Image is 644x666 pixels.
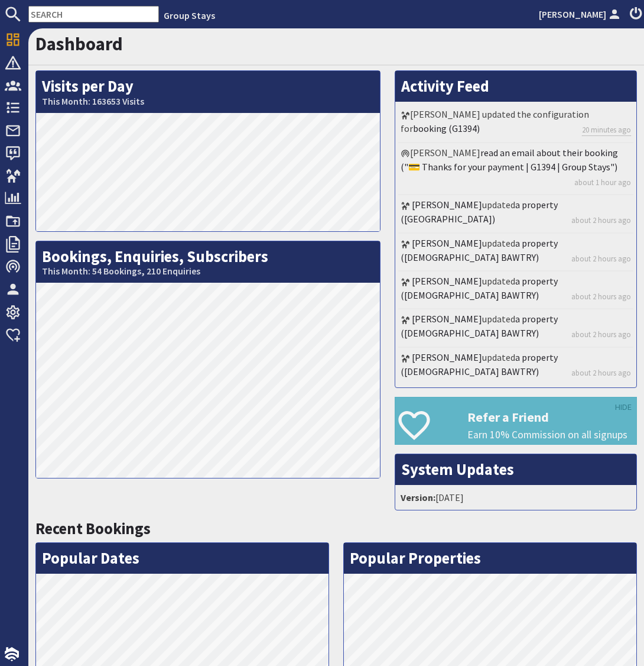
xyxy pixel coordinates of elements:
a: System Updates [401,460,514,479]
a: booking (G1394) [413,122,480,134]
a: a property ([DEMOGRAPHIC_DATA] BAWTRY) [401,237,558,263]
a: Group Stays [164,9,215,21]
a: [PERSON_NAME] [412,199,482,211]
img: staytech_i_w-64f4e8e9ee0a9c174fd5317b4b171b261742d2d393467e5bdba4413f4f884c10.svg [5,647,19,661]
h2: Bookings, Enquiries, Subscribers [36,241,380,283]
li: [PERSON_NAME] updated the configuration for [398,105,633,143]
li: [PERSON_NAME] [398,143,633,195]
a: a property ([DEMOGRAPHIC_DATA] BAWTRY) [401,313,558,339]
a: [PERSON_NAME] [412,351,482,363]
a: [PERSON_NAME] [539,7,623,21]
a: 26/08/2025 16:44 [571,329,631,340]
a: [PERSON_NAME] [412,237,482,249]
a: Recent Bookings [35,519,151,538]
a: read an email about their booking ("💳 Thanks for your payment | G1394 | Group Stays") [401,147,618,173]
li: updated [398,271,633,309]
li: updated [398,195,633,233]
a: [PERSON_NAME] [412,275,482,287]
a: a property ([GEOGRAPHIC_DATA]) [401,199,558,225]
a: a property ([DEMOGRAPHIC_DATA] BAWTRY) [401,275,558,301]
a: 26/08/2025 16:48 [571,215,631,226]
h3: Refer a Friend [467,409,636,425]
a: [PERSON_NAME] [412,313,482,325]
small: This Month: 163653 Visits [42,96,374,107]
a: 26/08/2025 16:45 [571,253,631,264]
strong: Version: [401,492,435,503]
h2: Visits per Day [36,71,380,113]
a: a property ([DEMOGRAPHIC_DATA] BAWTRY) [401,351,558,377]
a: 26/08/2025 18:10 [582,124,631,136]
li: updated [398,348,633,384]
h2: Popular Properties [344,543,636,574]
a: Activity Feed [401,76,489,96]
a: 26/08/2025 17:08 [574,177,631,188]
li: updated [398,234,633,271]
a: Dashboard [35,33,123,55]
a: Refer a Friend Earn 10% Commission on all signups [395,397,637,445]
p: Earn 10% Commission on all signups [467,427,636,442]
a: 26/08/2025 16:43 [571,367,631,379]
a: 26/08/2025 16:44 [571,291,631,302]
li: updated [398,309,633,347]
input: SEARCH [28,6,159,22]
li: [DATE] [398,488,633,507]
h2: Popular Dates [36,543,328,574]
a: HIDE [615,401,632,414]
small: This Month: 54 Bookings, 210 Enquiries [42,266,374,277]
